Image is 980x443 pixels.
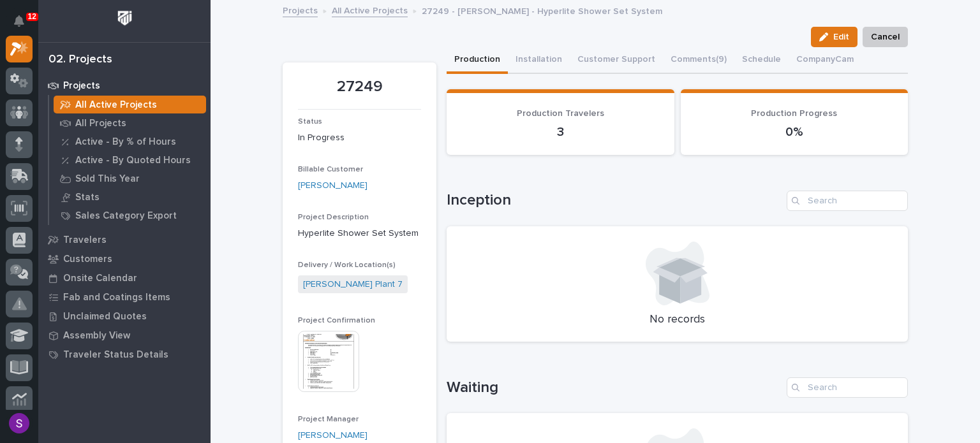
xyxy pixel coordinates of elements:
button: Cancel [863,27,908,47]
a: All Projects [49,114,211,132]
p: Unclaimed Quotes [63,311,147,323]
a: Assembly View [38,326,211,345]
a: [PERSON_NAME] [298,429,367,442]
a: Active - By % of Hours [49,133,211,150]
p: Sales Category Export [75,210,177,222]
button: Installation [508,47,570,74]
span: Production Progress [751,109,837,118]
a: Traveler Status Details [38,345,211,364]
p: Hyperlite Shower Set System [298,227,421,240]
p: Customers [63,254,112,265]
a: Sales Category Export [49,207,211,224]
p: 0% [696,124,893,140]
p: Active - By Quoted Hours [75,155,191,166]
a: Fab and Coatings Items [38,287,211,307]
button: Customer Support [570,47,663,74]
p: Stats [75,192,100,203]
p: Assembly View [63,330,130,342]
span: Project Description [298,214,369,221]
input: Search [787,191,908,211]
p: 27249 - [PERSON_NAME] - Hyperlite Shower Set System [422,3,662,17]
span: Production Travelers [517,109,604,118]
a: All Active Projects [332,3,408,17]
button: Comments (9) [663,47,734,74]
a: All Active Projects [49,96,211,113]
p: 27249 [298,78,421,96]
button: Schedule [734,47,789,74]
a: Customers [38,249,211,268]
button: Edit [811,27,857,47]
p: Onsite Calendar [63,273,137,284]
button: users-avatar [6,410,33,437]
a: [PERSON_NAME] [298,179,367,192]
p: Travelers [63,235,107,246]
a: Onsite Calendar [38,268,211,287]
a: Projects [38,76,211,95]
p: Projects [63,80,100,92]
p: 3 [462,124,659,140]
span: Cancel [871,29,900,45]
span: Project Confirmation [298,317,375,324]
a: Active - By Quoted Hours [49,151,211,169]
p: Fab and Coatings Items [63,292,170,303]
button: Notifications [6,8,33,34]
span: Billable Customer [298,166,363,173]
p: 12 [28,12,36,21]
p: No records [462,313,893,327]
div: Notifications12 [16,15,33,36]
a: Stats [49,188,211,206]
a: Projects [283,3,318,17]
p: Sold This Year [75,173,140,185]
p: In Progress [298,131,421,145]
input: Search [787,377,908,398]
a: Unclaimed Quotes [38,307,211,326]
h1: Waiting [447,379,782,397]
span: Delivery / Work Location(s) [298,261,396,269]
span: Project Manager [298,416,359,423]
div: 02. Projects [48,53,112,67]
span: Status [298,118,322,126]
button: Production [447,47,508,74]
img: Workspace Logo [113,6,137,30]
p: All Projects [75,118,126,129]
p: All Active Projects [75,99,157,111]
h1: Inception [447,191,782,210]
a: [PERSON_NAME] Plant 7 [303,278,403,291]
p: Traveler Status Details [63,349,168,361]
a: Sold This Year [49,170,211,187]
button: CompanyCam [789,47,861,74]
p: Active - By % of Hours [75,136,176,148]
span: Edit [833,31,849,43]
a: Travelers [38,230,211,249]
